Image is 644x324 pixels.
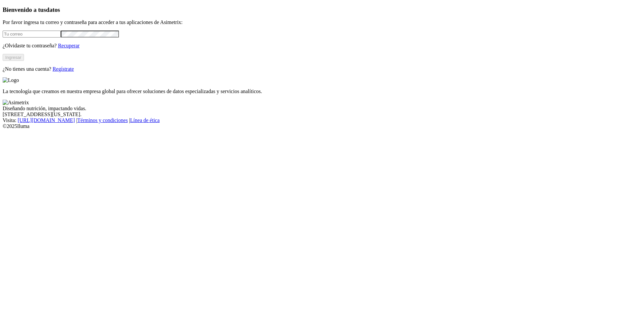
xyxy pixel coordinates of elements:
[3,77,19,83] img: Logo
[46,6,60,13] span: datos
[3,112,641,117] div: [STREET_ADDRESS][US_STATE].
[3,123,641,129] div: © 2025 Iluma
[3,31,61,37] input: Tu correo
[3,43,641,49] p: ¿Olvidaste tu contraseña?
[3,100,29,106] img: Asimetrix
[3,117,641,123] div: Visita : | |
[3,19,641,25] p: Por favor ingresa tu correo y contraseña para acceder a tus aplicaciones de Asimetrix:
[3,88,641,94] p: La tecnología que creamos en nuestra empresa global para ofrecer soluciones de datos especializad...
[130,117,160,123] a: Línea de ética
[53,66,74,72] a: Regístrate
[3,54,24,61] button: Ingresar
[3,106,641,112] div: Diseñando nutrición, impactando vidas.
[77,117,128,123] a: Términos y condiciones
[18,117,75,123] a: [URL][DOMAIN_NAME]
[58,43,80,48] a: Recuperar
[3,6,641,13] h3: Bienvenido a tus
[3,66,641,72] p: ¿No tienes una cuenta?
